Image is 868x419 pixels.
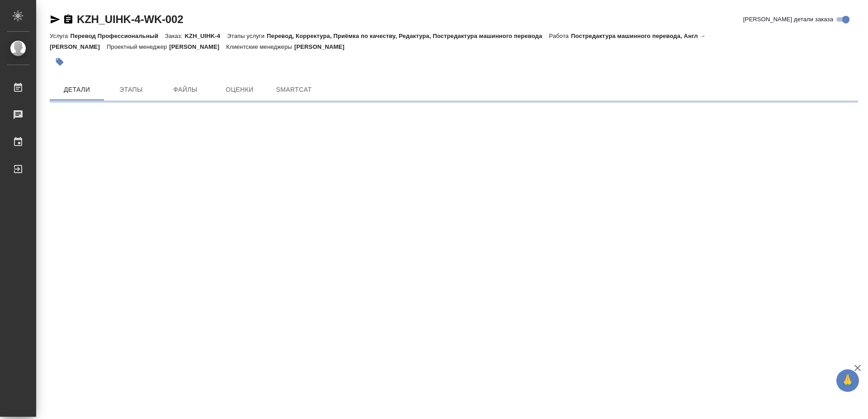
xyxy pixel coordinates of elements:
p: Клиентские менеджеры [226,43,294,50]
p: Услуга [50,33,70,39]
p: Перевод Профессиональный [70,33,165,39]
p: Проектный менеджер [107,43,169,50]
p: KZH_UIHK-4 [185,33,227,39]
span: [PERSON_NAME] детали заказа [743,15,833,24]
button: Добавить тэг [50,52,70,72]
p: Работа [549,33,571,39]
p: [PERSON_NAME] [294,43,351,50]
a: KZH_UIHK-4-WK-002 [77,13,183,25]
span: Детали [55,84,99,95]
p: [PERSON_NAME] [169,43,226,50]
span: Файлы [164,84,207,95]
p: Перевод, Корректура, Приёмка по качеству, Редактура, Постредактура машинного перевода [267,33,549,39]
p: Заказ: [165,33,184,39]
button: Скопировать ссылку [63,14,74,25]
span: Оценки [218,84,261,95]
button: Скопировать ссылку для ЯМессенджера [50,14,61,25]
span: 🙏 [840,371,855,390]
p: Этапы услуги [227,33,267,39]
span: SmartCat [272,84,316,95]
button: 🙏 [836,369,859,392]
span: Этапы [109,84,153,95]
